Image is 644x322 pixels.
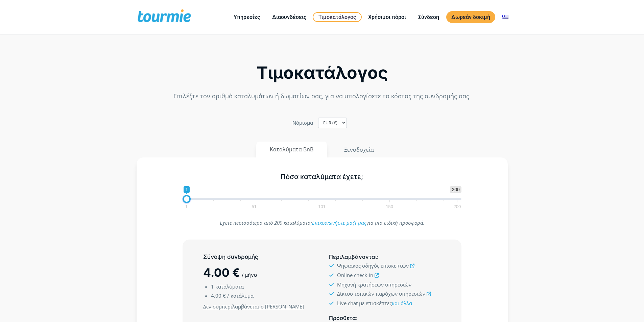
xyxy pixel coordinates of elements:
a: Δωρεάν δοκιμή [446,11,495,23]
span: Live chat με επισκέπτες [337,300,412,306]
a: Τιμοκατάλογος [313,12,362,22]
span: 1 [211,283,214,290]
span: 150 [385,205,394,208]
h5: : [329,253,440,261]
span: 200 [453,205,462,208]
a: Σύνδεση [413,13,444,21]
span: Περιλαμβάνονται [329,253,377,260]
p: Έχετε περισσότερα από 200 καταλύματα; για μια ειδική προσφορά. [183,218,461,227]
span: Online check-in [337,272,373,278]
span: 101 [317,205,327,208]
span: / μήνα [242,272,257,278]
a: Υπηρεσίες [229,13,265,21]
span: 4.00 € [203,266,240,279]
span: / κατάλυμα [227,292,254,299]
span: καταλύματα [215,283,244,290]
a: Διασυνδέσεις [267,13,311,21]
a: και άλλα [392,300,412,306]
button: Καταλύματα BnB [256,142,327,157]
span: Μηχανή κρατήσεων υπηρεσιών [337,281,411,288]
h5: Πόσα καταλύματα έχετε; [183,173,461,181]
label: Nόμισμα [292,118,313,127]
span: 51 [251,205,258,208]
span: 1 [184,205,189,208]
u: Δεν συμπεριλαμβάνεται ο [PERSON_NAME] [203,303,304,310]
h5: Σύνοψη συνδρομής [203,253,315,261]
a: Χρήσιμοι πόροι [363,13,411,21]
span: Πρόσθετα [329,315,356,321]
span: 200 [450,186,461,193]
span: 4.00 € [211,292,226,299]
span: 1 [184,186,190,193]
a: Επικοινωνήστε μαζί μας [312,219,366,226]
span: Ψηφιακός οδηγός επισκεπτών [337,262,409,269]
p: Επιλέξτε τον αριθμό καταλυμάτων ή δωματίων σας, για να υπολογίσετε το κόστος της συνδρομής σας. [137,92,508,101]
span: Δίκτυο τοπικών παρόχων υπηρεσιών [337,290,425,297]
h2: Τιμοκατάλογος [137,65,508,81]
button: Ξενοδοχεία [330,142,388,158]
